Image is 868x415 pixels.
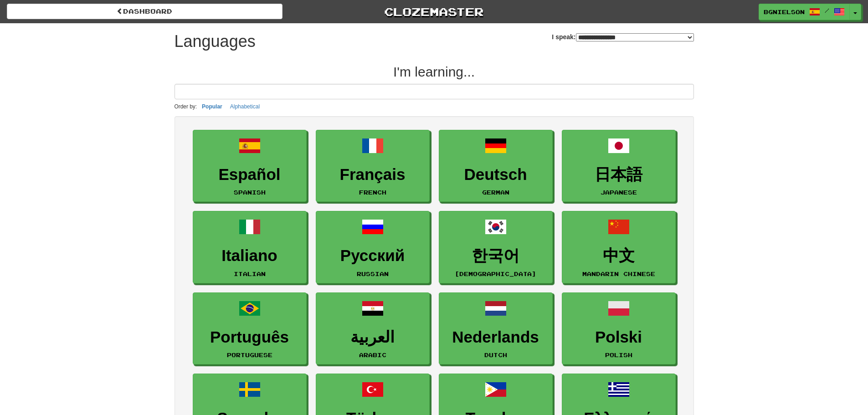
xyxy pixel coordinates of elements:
a: 日本語Japanese [562,130,676,202]
small: Dutch [484,352,507,358]
small: Arabic [359,352,386,358]
a: DeutschGerman [439,130,553,202]
button: Popular [199,102,225,112]
a: EspañolSpanish [193,130,307,202]
a: FrançaisFrench [316,130,430,202]
a: РусскийRussian [316,211,430,283]
h3: Deutsch [444,166,548,184]
small: Mandarin Chinese [582,271,655,277]
h3: Русский [321,247,425,265]
label: I speak: [552,32,693,41]
small: German [482,189,509,195]
a: Clozemaster [296,4,572,20]
small: Portuguese [227,352,272,358]
small: [DEMOGRAPHIC_DATA] [455,271,536,277]
h3: 中文 [567,247,671,265]
a: PolskiPolish [562,292,676,365]
small: French [359,189,386,195]
small: Polish [605,352,632,358]
a: ItalianoItalian [193,211,307,283]
a: 中文Mandarin Chinese [562,211,676,283]
span: bgnielson [764,8,805,16]
h3: 한국어 [444,247,548,265]
h2: I'm learning... [175,64,694,79]
h3: العربية [321,328,425,346]
button: Alphabetical [227,102,262,112]
h3: Polski [567,328,671,346]
small: Italian [234,271,266,277]
select: I speak: [576,33,694,41]
h3: Português [198,328,302,346]
small: Japanese [601,189,637,195]
h3: Français [321,166,425,184]
h1: Languages [175,32,256,51]
a: bgnielson / [759,4,850,20]
h3: Español [198,166,302,184]
a: NederlandsDutch [439,292,553,365]
a: dashboard [7,4,282,19]
small: Spanish [234,189,266,195]
h3: 日本語 [567,166,671,184]
span: / [825,7,829,14]
small: Russian [357,271,389,277]
a: PortuguêsPortuguese [193,292,307,365]
small: Order by: [175,103,197,110]
h3: Nederlands [444,328,548,346]
a: 한국어[DEMOGRAPHIC_DATA] [439,211,553,283]
a: العربيةArabic [316,292,430,365]
h3: Italiano [198,247,302,265]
